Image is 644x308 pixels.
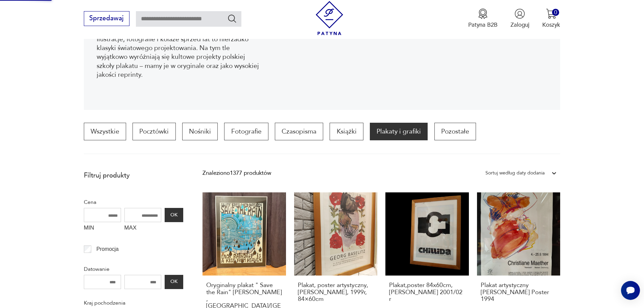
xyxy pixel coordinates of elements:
p: Zaloguj [510,21,529,29]
h3: Plakat, poster artystyczny, [PERSON_NAME], 1999r, 84×60cm [298,282,374,303]
a: Książki [330,123,363,140]
img: Ikona koszyka [546,8,556,19]
button: OK [165,275,183,289]
p: Datowanie [84,265,183,274]
div: Sortuj według daty dodania [485,169,545,177]
button: Patyna B2B [468,8,498,29]
a: Czasopisma [275,123,323,140]
img: Ikona medalu [478,8,488,19]
a: Fotografie [224,123,268,140]
button: OK [165,208,183,222]
p: Koszyk [542,21,560,29]
a: Ikona medaluPatyna B2B [468,8,498,29]
a: Nośniki [182,123,218,140]
div: 0 [552,9,559,16]
a: Plakaty i grafiki [370,123,428,140]
a: Sprzedawaj [84,16,129,22]
a: Pocztówki [133,123,175,140]
iframe: Smartsupp widget button [621,281,640,300]
a: Wszystkie [84,123,126,140]
p: Patyna B2B [468,21,498,29]
div: Znaleziono 1377 produktów [202,169,271,177]
button: 0Koszyk [542,8,560,29]
h3: Plakat artystyczny [PERSON_NAME] Poster 1994 [481,282,557,303]
a: Pozostałe [434,123,476,140]
img: Ikonka użytkownika [515,8,525,19]
button: Sprzedawaj [84,11,129,26]
button: Zaloguj [510,8,529,29]
p: Promocja [96,245,119,254]
button: Szukaj [227,14,237,23]
p: Ilustracje, fotografie i kolaże sprzed lat to nierzadko klasyki światowego projektowania. Na tym ... [97,35,261,79]
p: Filtruj produkty [84,171,183,180]
label: MIN [84,222,121,235]
label: MAX [124,222,162,235]
p: Kraj pochodzenia [84,299,183,307]
img: Patyna - sklep z meblami i dekoracjami vintage [312,1,347,35]
p: Cena [84,198,183,207]
h3: Plakat,poster 84x60cm, [PERSON_NAME] 2001/02 r [389,282,465,303]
